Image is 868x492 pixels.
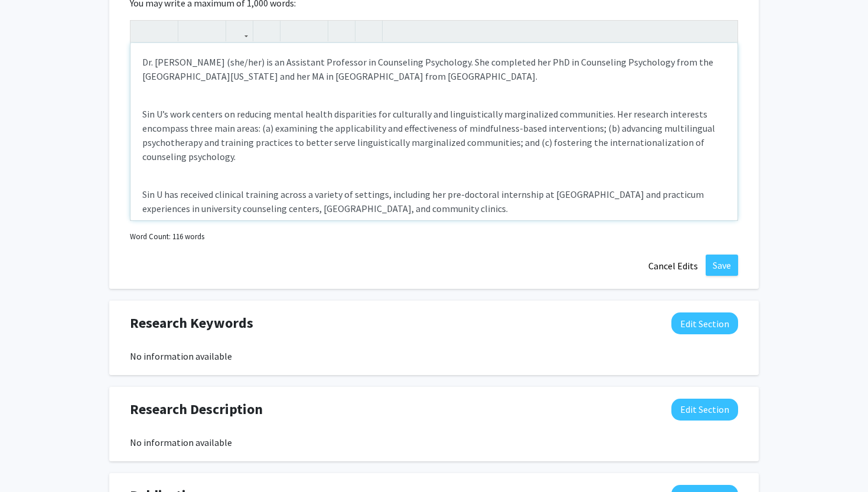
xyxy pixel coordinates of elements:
span: Research Description [130,399,263,420]
div: No information available [130,349,738,363]
iframe: Chat [9,439,50,483]
button: Cancel Edits [641,255,706,277]
div: Note to users with screen readers: Please deactivate our accessibility plugin for this page as it... [130,43,738,220]
button: Edit Research Description [671,399,738,421]
button: Emphasis (Ctrl + I) [154,21,175,41]
button: Edit Research Keywords [671,312,738,334]
p: Sin U has received clinical training across a variety of settings, including her pre-doctoral int... [142,187,726,216]
span: Research Keywords [130,312,253,334]
button: Strong (Ctrl + B) [133,21,154,41]
button: Remove format [331,21,352,41]
button: Ordered list [304,21,325,41]
small: Word Count: 116 words [130,231,204,242]
p: Dr. [PERSON_NAME] (she/her) is an Assistant Professor in Counseling Psychology. She completed her... [142,55,726,83]
button: Subscript [202,21,223,41]
button: Insert horizontal rule [358,21,379,41]
button: Fullscreen [714,21,735,41]
button: Insert Image [256,21,277,41]
button: Unordered list [283,21,304,41]
button: Save [706,255,738,276]
button: Link [229,21,250,41]
p: Sin U’s work centers on reducing mental health disparities for culturally and linguistically marg... [142,107,726,164]
button: Superscript [181,21,202,41]
div: No information available [130,435,738,449]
